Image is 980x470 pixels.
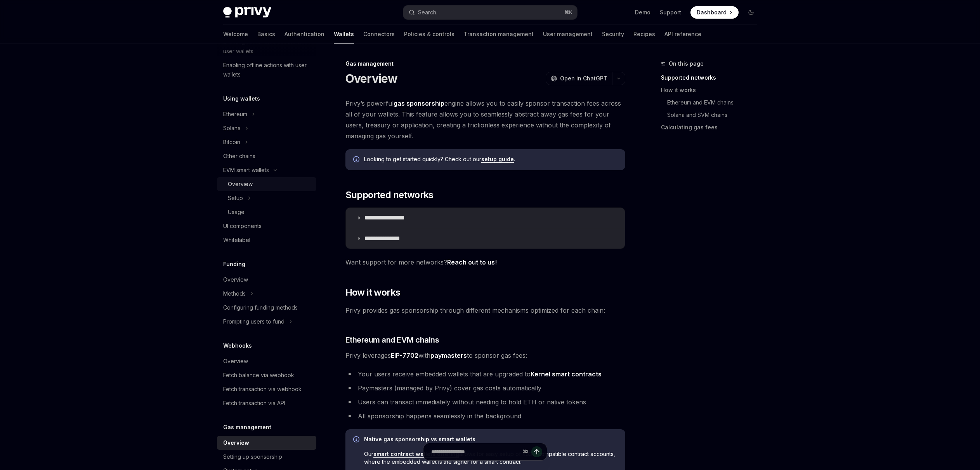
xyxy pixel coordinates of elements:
[223,7,271,18] img: dark logo
[345,98,625,141] span: Privy’s powerful engine allows you to easily sponsor transaction fees across all of your wallets....
[447,258,497,266] a: Reach out to us!
[430,352,467,359] strong: paymasters
[217,219,316,233] a: UI components
[217,121,316,135] button: Toggle Solana section
[223,165,269,175] div: EVM smart wallets
[217,233,316,247] a: Whitelabel
[223,303,298,312] div: Configuring funding methods
[363,25,395,44] a: Connectors
[531,446,542,457] button: Send message
[669,59,704,68] span: On this page
[228,179,253,189] div: Overview
[334,25,354,44] a: Wallets
[217,450,316,464] a: Setting up sponsorship
[223,221,262,231] div: UI components
[345,71,398,85] h1: Overview
[546,72,612,85] button: Open in ChatGPT
[223,423,271,432] h5: Gas management
[223,341,252,350] h5: Webhooks
[345,334,439,345] span: Ethereum and EVM chains
[364,436,475,442] strong: Native gas sponsorship vs smart wallets
[391,352,418,360] a: EIP-7702
[223,438,249,447] div: Overview
[345,60,625,68] div: Gas management
[661,109,763,121] a: Solana and SVM chains
[602,25,624,44] a: Security
[345,369,625,379] li: Your users receive embedded wallets that are upgraded to
[223,399,285,408] div: Fetch transaction via API
[217,301,316,315] a: Configuring funding methods
[660,9,681,16] a: Support
[223,317,284,326] div: Prompting users to fund
[223,357,248,366] div: Overview
[345,189,434,201] span: Supported networks
[661,84,763,96] a: How it works
[353,156,361,164] svg: Info
[418,8,440,17] div: Search...
[217,287,316,301] button: Toggle Methods section
[690,6,739,19] a: Dashboard
[661,96,763,109] a: Ethereum and EVM chains
[217,273,316,287] a: Overview
[228,193,243,203] div: Setup
[543,25,593,44] a: User management
[223,371,294,380] div: Fetch balance via webhook
[217,149,316,163] a: Other chains
[217,135,316,149] button: Toggle Bitcoin section
[345,383,625,393] li: Paymasters (managed by Privy) cover gas costs automatically
[217,382,316,396] a: Fetch transaction via webhook
[217,107,316,121] button: Toggle Ethereum section
[345,397,625,407] li: Users can transact immediately without needing to hold ETH or native tokens
[284,25,324,44] a: Authentication
[223,124,241,133] div: Solana
[217,436,316,450] a: Overview
[228,207,245,217] div: Usage
[223,452,282,461] div: Setting up sponsorship
[633,25,655,44] a: Recipes
[664,25,701,44] a: API reference
[661,121,763,134] a: Calculating gas fees
[223,289,246,298] div: Methods
[217,163,316,177] button: Toggle EVM smart wallets section
[223,235,250,245] div: Whitelabel
[223,259,245,269] h5: Funding
[223,25,248,44] a: Welcome
[394,99,444,107] strong: gas sponsorship
[223,385,302,394] div: Fetch transaction via webhook
[353,436,361,444] svg: Info
[431,443,519,460] input: Ask a question...
[217,177,316,191] a: Overview
[217,354,316,368] a: Overview
[403,5,577,19] button: Open search
[345,305,625,316] span: Privy provides gas sponsorship through different mechanisms optimized for each chain:
[223,61,312,79] div: Enabling offline actions with user wallets
[345,350,625,361] span: Privy leverages with to sponsor gas fees:
[745,6,757,19] button: Toggle dark mode
[345,257,625,268] span: Want support for more networks?
[697,9,727,16] span: Dashboard
[223,138,240,147] div: Bitcoin
[564,9,572,16] span: ⌘ K
[217,368,316,382] a: Fetch balance via webhook
[217,315,316,329] button: Toggle Prompting users to fund section
[364,155,617,163] span: Looking to get started quickly? Check out our .
[345,286,401,299] span: How it works
[223,151,255,161] div: Other chains
[635,9,650,16] a: Demo
[560,75,607,82] span: Open in ChatGPT
[481,156,514,163] a: setup guide
[217,396,316,410] a: Fetch transaction via API
[345,411,625,421] li: All sponsorship happens seamlessly in the background
[464,25,534,44] a: Transaction management
[217,191,316,205] button: Toggle Setup section
[217,205,316,219] a: Usage
[223,94,260,103] h5: Using wallets
[217,58,316,82] a: Enabling offline actions with user wallets
[223,275,248,284] div: Overview
[257,25,275,44] a: Basics
[531,370,602,378] a: Kernel smart contracts
[661,71,763,84] a: Supported networks
[223,110,247,119] div: Ethereum
[404,25,454,44] a: Policies & controls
